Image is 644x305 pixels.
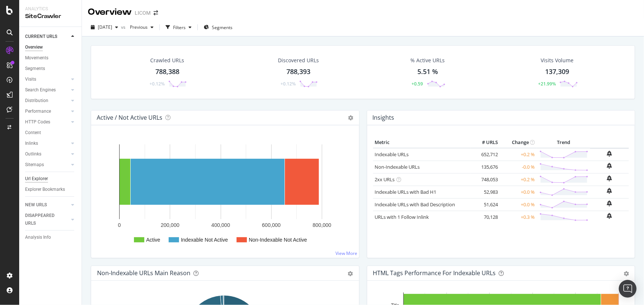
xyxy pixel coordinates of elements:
div: DISAPPEARED URLS [25,212,62,227]
text: Active [146,237,160,243]
td: 748,053 [471,173,500,186]
div: SiteCrawler [25,12,76,21]
svg: A chart. [97,137,351,252]
div: arrow-right-arrow-left [154,10,158,15]
a: Sitemaps [25,161,69,169]
div: Open Intercom Messenger [619,280,637,298]
span: Previous [127,24,148,30]
a: Explorer Bookmarks [25,186,76,193]
a: Outlinks [25,150,69,158]
text: Non-Indexable Not Active [249,237,307,243]
div: +0.12% [149,81,165,87]
th: Metric [373,137,471,148]
div: +0.12% [280,81,296,87]
div: +21.99% [538,81,556,87]
a: NEW URLS [25,201,69,209]
a: CURRENT URLS [25,33,69,41]
button: Segments [201,21,235,33]
a: DISAPPEARED URLS [25,212,69,227]
div: LICOM [135,9,151,17]
div: Analytics [25,6,76,12]
div: bell-plus [607,163,612,169]
a: View More [336,250,358,256]
td: -0.0 % [500,161,537,173]
div: NEW URLS [25,201,47,209]
div: bell-plus [607,188,612,194]
a: Distribution [25,97,69,105]
a: Movements [25,54,76,62]
div: Segments [25,65,45,73]
div: Overview [88,6,132,18]
div: Crawled URLs [150,57,184,64]
div: Content [25,129,41,137]
div: 5.51 % [417,67,438,77]
td: 652,712 [471,148,500,161]
div: bell-plus [607,200,612,206]
a: URLs with 1 Follow Inlink [375,214,429,220]
button: Filters [163,21,194,33]
div: Filters [173,24,186,31]
td: 52,983 [471,186,500,198]
a: Indexable URLs with Bad H1 [375,189,437,195]
th: Trend [537,137,590,148]
div: Sitemaps [25,161,44,169]
div: Discovered URLs [278,57,319,64]
div: HTML Tags Performance for Indexable URLs [373,269,496,277]
div: Outlinks [25,150,41,158]
div: bell-plus [607,213,612,219]
a: Inlinks [25,140,69,147]
div: gear [348,271,353,276]
button: Previous [127,21,156,33]
td: +0.0 % [500,186,537,198]
span: vs [121,24,127,30]
a: Url Explorer [25,175,76,183]
div: % Active URLs [411,57,445,64]
td: 135,676 [471,161,500,173]
a: Non-Indexable URLs [375,164,420,170]
a: Indexable URLs [375,151,409,158]
td: 70,128 [471,211,500,223]
div: Analysis Info [25,234,51,241]
th: # URLS [471,137,500,148]
div: Overview [25,43,43,51]
div: CURRENT URLS [25,33,57,41]
td: +0.2 % [500,173,537,186]
div: bell-plus [607,151,612,157]
a: Search Engines [25,86,69,94]
h4: Active / Not Active URLs [97,113,162,123]
span: 2025 Aug. 22nd [98,24,112,30]
div: Inlinks [25,140,38,147]
div: Visits Volume [541,57,574,64]
a: 2xx URLs [375,176,395,183]
text: 200,000 [161,222,179,228]
div: Explorer Bookmarks [25,186,65,193]
span: Segments [212,24,233,31]
div: bell-plus [607,175,612,181]
div: gear [624,271,629,276]
div: Performance [25,108,51,115]
a: Analysis Info [25,234,76,241]
div: Movements [25,54,48,62]
div: 788,393 [286,67,310,77]
h4: Insights [373,113,395,123]
a: Overview [25,43,76,51]
div: 137,309 [545,67,569,77]
td: +0.3 % [500,211,537,223]
a: Segments [25,65,76,73]
text: Indexable Not Active [181,237,228,243]
text: 0 [118,222,121,228]
i: Options [348,115,354,120]
text: 400,000 [211,222,230,228]
a: Visits [25,76,69,83]
th: Change [500,137,537,148]
div: HTTP Codes [25,118,50,126]
text: 600,000 [262,222,281,228]
div: +0.59 [412,81,423,87]
div: Search Engines [25,86,56,94]
button: [DATE] [88,21,121,33]
div: Non-Indexable URLs Main Reason [97,269,190,277]
a: Performance [25,108,69,115]
text: 800,000 [313,222,331,228]
a: Content [25,129,76,137]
